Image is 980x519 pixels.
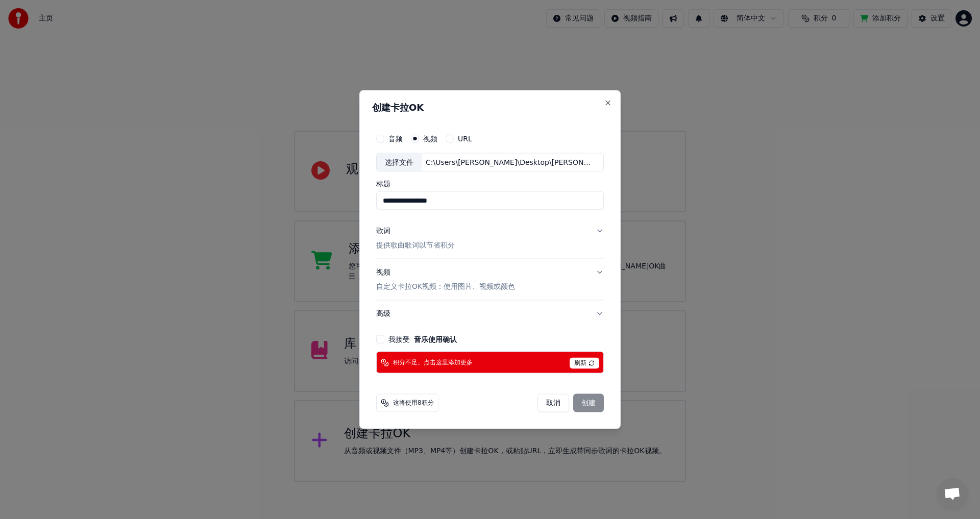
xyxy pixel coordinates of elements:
div: 选择文件 [377,153,422,171]
button: 高级 [376,301,604,327]
label: 标题 [376,180,604,187]
label: 我接受 [388,336,457,343]
h2: 创建卡拉OK [372,103,608,112]
label: 视频 [423,135,437,142]
div: C:\Users\[PERSON_NAME]\Desktop\[PERSON_NAME]-Exit、狂野之城、唱這歌.mkv [422,157,595,167]
span: 积分不足。点击这里添加更多 [393,358,473,366]
button: 视频自定义卡拉OK视频：使用图片、视频或颜色 [376,259,604,300]
span: 这将使用8积分 [393,399,434,407]
p: 提供歌曲歌词以节省积分 [376,240,455,251]
label: URL [458,135,472,142]
button: 我接受 [414,336,457,343]
p: 自定义卡拉OK视频：使用图片、视频或颜色 [376,282,515,292]
button: 取消 [537,394,569,412]
label: 音频 [388,135,403,142]
span: 刷新 [570,358,599,369]
button: 歌词提供歌曲歌词以节省积分 [376,218,604,259]
div: 视频 [376,267,515,292]
div: 歌词 [376,226,390,236]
